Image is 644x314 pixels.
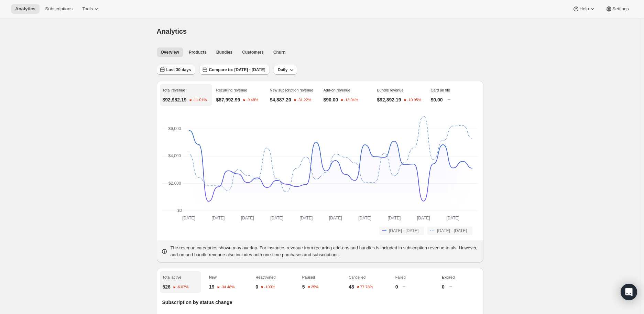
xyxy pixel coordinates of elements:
[579,6,589,12] span: Help
[273,50,285,55] span: Churn
[389,228,418,234] span: [DATE] - [DATE]
[379,227,424,235] button: [DATE] - [DATE]
[360,285,373,289] text: 77.78%
[11,4,40,14] button: Analytics
[166,67,191,73] span: Last 30 days
[417,216,430,220] text: [DATE]
[324,88,350,92] span: Add-on revenue
[163,88,185,92] span: Total revenue
[242,50,264,55] span: Customers
[211,216,225,220] text: [DATE]
[324,96,338,103] p: $90.00
[163,283,171,290] p: 526
[358,216,371,220] text: [DATE]
[209,67,265,73] span: Compare to: [DATE] - [DATE]
[329,216,342,220] text: [DATE]
[168,181,181,186] text: $2,000
[302,283,305,290] p: 5
[241,216,254,220] text: [DATE]
[297,98,311,102] text: -31.22%
[216,88,248,92] span: Recurring revenue
[270,96,291,103] p: $4,887.20
[437,228,467,234] span: [DATE] - [DATE]
[255,283,258,290] p: 0
[442,283,445,290] p: 0
[82,6,93,12] span: Tools
[216,96,240,103] p: $87,992.99
[157,65,195,75] button: Last 30 days
[176,285,188,289] text: -6.07%
[388,216,401,220] text: [DATE]
[446,216,459,220] text: [DATE]
[189,50,207,55] span: Products
[377,88,404,92] span: Bundle revenue
[177,208,182,213] text: $0
[78,4,104,14] button: Tools
[270,216,283,220] text: [DATE]
[274,65,297,75] button: Daily
[264,285,275,289] text: -100%
[255,275,275,279] span: Reactivated
[220,285,234,289] text: -34.48%
[395,283,398,290] p: 0
[168,126,181,131] text: $6,000
[601,4,633,14] button: Settings
[311,285,318,289] text: 25%
[216,50,232,55] span: Bundles
[344,98,358,102] text: -13.04%
[163,275,182,279] span: Total active
[162,299,478,306] p: Subscription by status change
[349,283,354,290] p: 48
[246,98,258,102] text: -9.48%
[395,275,406,279] span: Failed
[270,88,314,92] span: New subscription revenue
[45,6,73,12] span: Subscriptions
[349,275,365,279] span: Cancelled
[193,98,207,102] text: -11.01%
[209,275,217,279] span: New
[161,50,179,55] span: Overview
[199,65,270,75] button: Compare to: [DATE] - [DATE]
[41,4,77,14] button: Subscriptions
[612,6,629,12] span: Settings
[209,283,215,290] p: 19
[168,153,181,158] text: $4,000
[278,67,288,73] span: Daily
[157,28,187,35] span: Analytics
[15,6,35,12] span: Analytics
[299,216,313,220] text: [DATE]
[442,275,455,279] span: Expired
[302,275,315,279] span: Paused
[621,284,637,300] div: Open Intercom Messenger
[427,227,472,235] button: [DATE] - [DATE]
[407,98,421,102] text: -10.95%
[182,216,195,220] text: [DATE]
[568,4,600,14] button: Help
[171,245,479,258] p: The revenue categories shown may overlap. For instance, revenue from recurring add-ons and bundle...
[163,96,187,103] p: $92,982.19
[377,96,401,103] p: $92,892.19
[431,96,443,103] p: $0.00
[431,88,450,92] span: Card on file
